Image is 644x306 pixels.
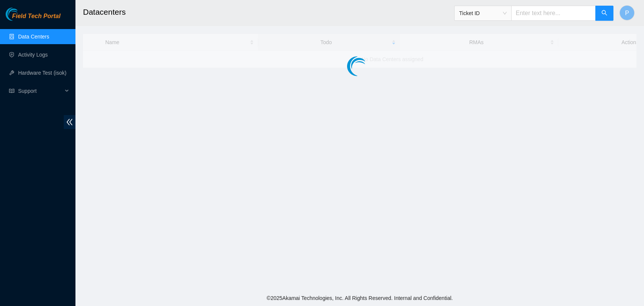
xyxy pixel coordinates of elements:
span: Ticket ID [459,8,507,19]
span: P [625,8,629,18]
input: Enter text here... [511,6,596,21]
span: double-left [64,115,75,129]
span: Support [18,83,63,98]
a: Hardware Test (isok) [18,70,66,76]
a: Data Centers [18,34,49,40]
a: Akamai TechnologiesField Tech Portal [6,14,60,23]
span: search [601,10,607,17]
button: search [595,6,613,21]
img: Akamai Technologies [6,8,38,21]
a: Activity Logs [18,52,48,58]
footer: © 2025 Akamai Technologies, Inc. All Rights Reserved. Internal and Confidential. [75,290,644,306]
span: read [9,88,14,94]
span: Field Tech Portal [12,13,60,20]
button: P [619,5,635,20]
